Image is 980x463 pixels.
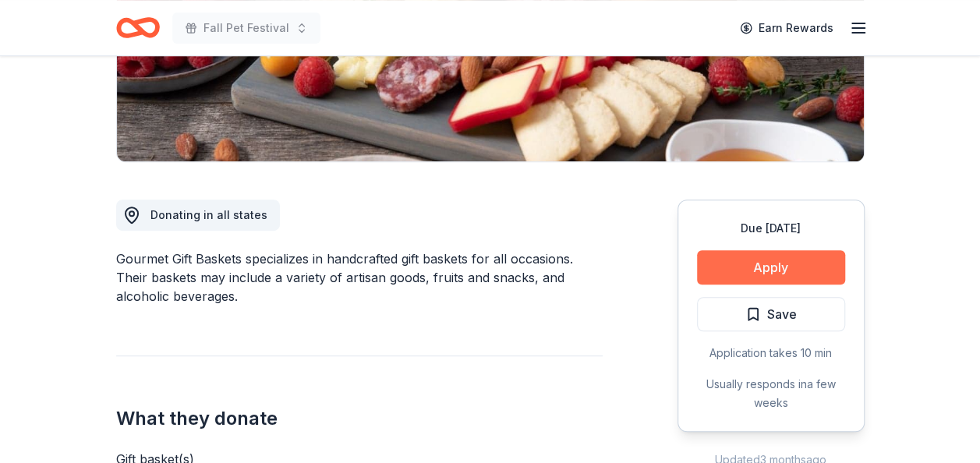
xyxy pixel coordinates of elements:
[116,406,603,431] h2: What they donate
[697,297,845,331] button: Save
[203,19,289,37] span: Fall Pet Festival
[697,250,845,285] button: Apply
[116,249,603,306] div: Gourmet Gift Baskets specializes in handcrafted gift baskets for all occasions. Their baskets may...
[116,9,160,46] a: Home
[697,344,845,362] div: Application takes 10 min
[697,219,845,238] div: Due [DATE]
[172,12,320,44] button: Fall Pet Festival
[150,208,267,221] span: Donating in all states
[697,375,845,412] div: Usually responds in a few weeks
[767,304,797,324] span: Save
[731,14,843,42] a: Earn Rewards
